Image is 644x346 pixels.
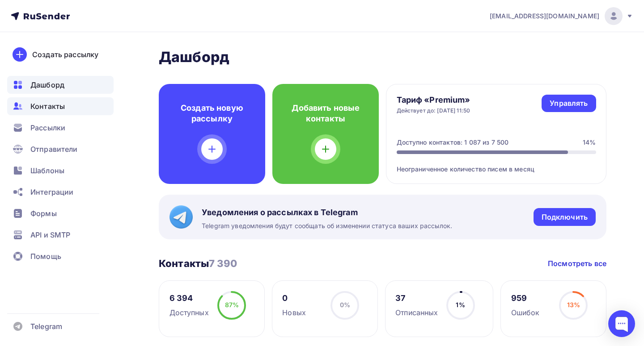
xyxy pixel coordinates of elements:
[397,95,470,105] h4: Тариф «Premium»
[397,138,509,147] div: Доступно контактов: 1 087 из 7 500
[395,307,438,318] div: Отписанных
[30,187,73,197] span: Интеграции
[397,107,470,114] div: Действует до: [DATE] 11:50
[209,258,237,269] span: 7 390
[340,301,350,308] span: 0%
[30,229,70,240] span: API и SMTP
[30,251,61,262] span: Помощь
[490,7,633,25] a: [EMAIL_ADDRESS][DOMAIN_NAME]
[30,165,64,176] span: Шаблоны
[550,98,588,108] div: Управлять
[7,76,114,94] a: Дашборд
[30,208,57,219] span: Формы
[173,103,251,124] h4: Создать новую рассылку
[159,48,606,66] h2: Дашборд
[159,257,237,270] h3: Контакты
[395,293,438,304] div: 37
[282,293,306,304] div: 0
[30,144,78,154] span: Отправители
[287,103,364,124] h4: Добавить новые контакты
[202,221,452,230] span: Telegram уведомления будут сообщать об изменении статуса ваших рассылок.
[32,49,98,60] div: Создать рассылку
[30,321,62,332] span: Telegram
[542,212,588,222] div: Подключить
[511,307,540,318] div: Ошибок
[511,293,540,304] div: 959
[225,301,239,308] span: 87%
[7,162,114,179] a: Шаблоны
[202,207,452,218] span: Уведомления о рассылках в Telegram
[169,307,209,318] div: Доступных
[548,258,606,269] a: Посмотреть все
[7,204,114,222] a: Формы
[282,307,306,318] div: Новых
[456,301,465,308] span: 1%
[7,119,114,137] a: Рассылки
[7,97,114,115] a: Контакты
[30,101,65,112] span: Контакты
[30,122,65,133] span: Рассылки
[397,154,596,174] div: Неограниченное количество писем в месяц
[583,138,596,147] div: 14%
[169,293,209,304] div: 6 394
[490,12,599,21] span: [EMAIL_ADDRESS][DOMAIN_NAME]
[7,140,114,158] a: Отправители
[30,79,64,90] span: Дашборд
[567,301,580,308] span: 13%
